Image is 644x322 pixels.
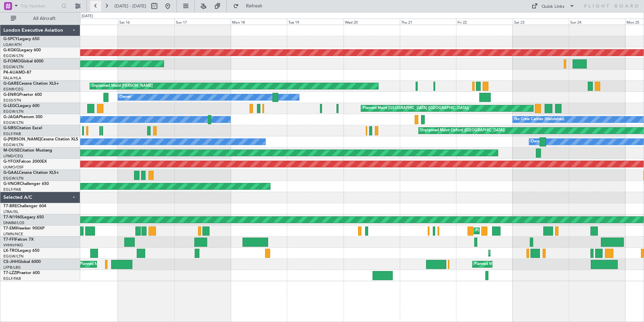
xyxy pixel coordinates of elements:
[3,59,43,63] a: G-FOMOGlobal 6000
[3,160,19,164] span: G-YFOX
[3,249,18,253] span: LX-TRO
[240,4,268,8] span: Refresh
[174,19,231,25] div: Sun 17
[363,103,469,113] div: Planned Maint [GEOGRAPHIC_DATA] ([GEOGRAPHIC_DATA])
[120,92,131,102] div: Owner
[3,142,24,147] a: EGGW/LTN
[3,126,42,130] a: G-SIRSCitation Excel
[3,226,44,231] a: T7-EMIHawker 900XP
[3,160,47,164] a: G-YFOXFalcon 2000EX
[3,276,21,281] a: EGLF/FAB
[456,19,512,25] div: Fri 22
[3,149,20,153] span: M-OUSE
[3,104,18,108] span: G-LEGC
[3,249,39,253] a: LX-TROLegacy 650
[3,187,21,192] a: EGLF/FAB
[3,82,59,86] a: G-GARECessna Citation XLS+
[3,165,24,170] a: UUMO/OSF
[82,14,93,19] div: [DATE]
[3,260,18,264] span: CS-JHH
[3,137,41,141] span: G-[PERSON_NAME]
[7,13,73,24] button: All Aircraft
[3,265,21,270] a: LFPB/LBG
[3,76,21,81] a: FALA/HLA
[231,19,287,25] div: Mon 18
[474,259,580,269] div: Planned Maint [GEOGRAPHIC_DATA] ([GEOGRAPHIC_DATA])
[3,209,19,214] a: LTBA/ISL
[420,126,505,136] div: Unplanned Maint Oxford ([GEOGRAPHIC_DATA])
[3,71,31,75] a: P4-AUAMD-87
[115,3,146,9] span: [DATE] - [DATE]
[3,204,46,208] a: T7-BREChallenger 604
[3,238,34,242] a: T7-FFIFalcon 7X
[344,19,400,25] div: Wed 20
[528,1,578,11] button: Quick Links
[3,171,19,175] span: G-GAAL
[3,37,18,41] span: G-SPCY
[3,137,78,141] a: G-[PERSON_NAME]Cessna Citation XLS
[3,176,24,181] a: EGGW/LTN
[3,232,23,237] a: LFMN/NCE
[3,71,19,75] span: P4-AUA
[3,42,22,47] a: LGAV/ATH
[513,19,569,25] div: Sat 23
[3,109,24,114] a: EGGW/LTN
[3,98,21,103] a: EGSS/STN
[3,271,40,275] a: T7-LZZIPraetor 600
[118,19,174,25] div: Sat 16
[3,182,20,186] span: G-VNOR
[514,114,564,125] div: No Crew Cannes (Mandelieu)
[3,64,24,70] a: EGGW/LTN
[3,115,19,119] span: G-JAGA
[3,115,42,119] a: G-JAGAPhenom 300
[3,204,17,208] span: T7-BRE
[3,215,44,219] a: T7-N1960Legacy 650
[3,59,21,63] span: G-FOMO
[230,1,270,11] button: Refresh
[3,53,24,58] a: EGGW/LTN
[3,243,23,248] a: VHHH/HKG
[3,131,21,136] a: EGLF/FAB
[3,215,22,219] span: T7-N1960
[531,137,542,147] div: Owner
[3,48,41,52] a: G-KGKGLegacy 600
[3,171,59,175] a: G-GAALCessna Citation XLS+
[3,260,41,264] a: CS-JHHGlobal 6000
[3,48,19,52] span: G-KGKG
[3,254,24,259] a: EGGW/LTN
[3,226,17,231] span: T7-EMI
[3,126,16,130] span: G-SIRS
[18,16,71,21] span: All Aircraft
[3,37,39,41] a: G-SPCYLegacy 650
[400,19,456,25] div: Thu 21
[3,82,19,86] span: G-GARE
[476,226,532,236] div: Planned Maint [PERSON_NAME]
[3,271,17,275] span: T7-LZZI
[3,120,24,125] a: EGGW/LTN
[21,1,59,11] input: Trip Number
[3,238,15,242] span: T7-FFI
[3,87,24,92] a: EGNR/CEG
[3,182,49,186] a: G-VNORChallenger 650
[3,149,52,153] a: M-OUSECitation Mustang
[3,93,19,97] span: G-ENRG
[3,220,24,225] a: DNMM/LOS
[569,19,625,25] div: Sun 24
[3,154,23,159] a: LFMD/CEQ
[287,19,343,25] div: Tue 19
[3,93,42,97] a: G-ENRGPraetor 600
[62,19,118,25] div: Fri 15
[3,104,39,108] a: G-LEGCLegacy 600
[542,3,565,10] div: Quick Links
[92,81,153,91] div: Unplanned Maint [PERSON_NAME]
